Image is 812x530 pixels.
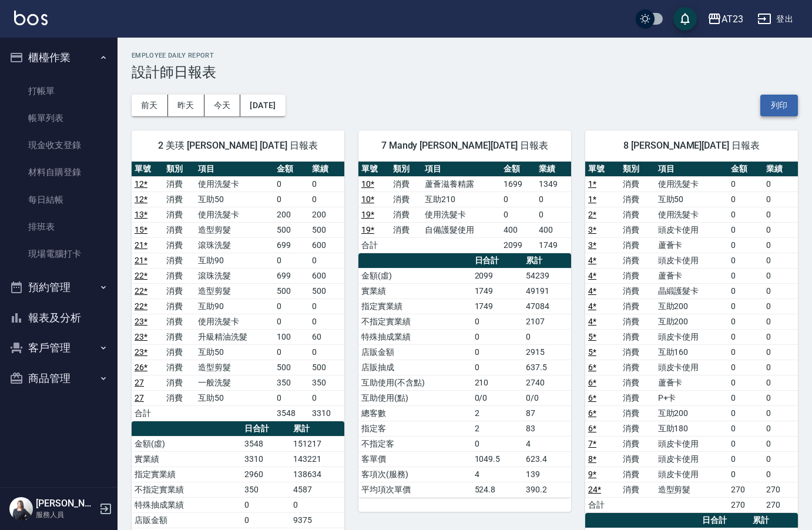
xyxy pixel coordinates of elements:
td: 造型剪髮 [195,222,274,237]
td: 晶緞護髮卡 [655,283,729,298]
a: 材料自購登錄 [5,159,113,186]
th: 項目 [422,162,501,177]
td: 0/0 [523,390,571,405]
td: 0 [241,497,290,512]
td: 平均項次單價 [358,482,472,497]
button: 報表及分析 [5,303,113,333]
td: 0 [763,283,798,298]
td: 270 [728,497,763,512]
td: 0 [309,298,344,314]
p: 服務人員 [36,509,96,520]
h3: 設計師日報表 [132,64,798,80]
td: 0 [728,268,763,283]
td: 0 [763,329,798,344]
td: 蘆薈卡 [655,237,729,253]
td: 合計 [585,497,620,512]
button: 列印 [760,95,798,116]
button: 客戶管理 [5,333,113,363]
button: 今天 [204,95,241,116]
td: 頭皮卡使用 [655,360,729,375]
td: 0 [274,314,309,329]
td: 消費 [620,253,655,268]
td: 2 [472,421,524,436]
td: 0 [728,344,763,360]
td: 2740 [523,375,571,390]
td: 0 [763,467,798,482]
td: 500 [309,222,344,237]
th: 單號 [585,162,620,177]
td: 0 [274,176,309,192]
td: 0 [763,192,798,207]
td: 1349 [536,176,571,192]
button: 昨天 [168,95,204,116]
td: 47084 [523,298,571,314]
td: 49191 [523,283,571,298]
td: 消費 [390,222,422,237]
td: 頭皮卡使用 [655,253,729,268]
td: 互助50 [195,192,274,207]
th: 單號 [358,162,390,177]
td: 0 [763,451,798,467]
td: 500 [309,283,344,298]
td: 一般洗髮 [195,375,274,390]
td: 0 [728,298,763,314]
td: 頭皮卡使用 [655,222,729,237]
table: a dense table [132,162,344,421]
td: 0 [728,176,763,192]
a: 每日結帳 [5,186,113,213]
td: 消費 [620,314,655,329]
td: 390.2 [523,482,571,497]
td: 0 [763,405,798,421]
span: 7 Mandy [PERSON_NAME][DATE] 日報表 [373,140,557,152]
td: 0 [728,451,763,467]
td: 客項次(服務) [358,467,472,482]
button: 櫃檯作業 [5,42,113,73]
th: 單號 [132,162,163,177]
td: 消費 [620,482,655,497]
td: 使用洗髮卡 [195,176,274,192]
td: 0 [728,405,763,421]
a: 打帳單 [5,78,113,105]
td: 客單價 [358,451,472,467]
td: 不指定客 [358,436,472,451]
td: 400 [501,222,536,237]
th: 類別 [620,162,655,177]
th: 業績 [309,162,344,177]
td: 2 [472,405,524,421]
td: 87 [523,405,571,421]
td: 0 [728,436,763,451]
td: 消費 [620,329,655,344]
button: [DATE] [240,95,285,116]
td: 消費 [163,237,195,253]
td: 造型剪髮 [195,360,274,375]
td: 互助90 [195,298,274,314]
td: 使用洗髮卡 [655,176,729,192]
td: 0 [763,176,798,192]
td: 270 [763,497,798,512]
td: 0 [763,314,798,329]
th: 類別 [163,162,195,177]
td: 100 [274,329,309,344]
td: 消費 [163,283,195,298]
td: 4587 [290,482,344,497]
img: Person [9,497,33,521]
td: 互助160 [655,344,729,360]
td: 頭皮卡使用 [655,436,729,451]
td: 互助50 [195,390,274,405]
td: 特殊抽成業績 [132,497,241,512]
td: 3548 [274,405,309,421]
td: 524.8 [472,482,524,497]
td: 600 [309,237,344,253]
td: 合計 [132,405,163,421]
th: 金額 [728,162,763,177]
td: 0 [309,390,344,405]
td: 143221 [290,451,344,467]
td: 消費 [620,344,655,360]
td: 消費 [163,268,195,283]
td: P+卡 [655,390,729,405]
td: 0 [763,436,798,451]
td: 350 [274,375,309,390]
td: 0 [309,253,344,268]
td: 4 [472,467,524,482]
h5: [PERSON_NAME] [36,498,96,509]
